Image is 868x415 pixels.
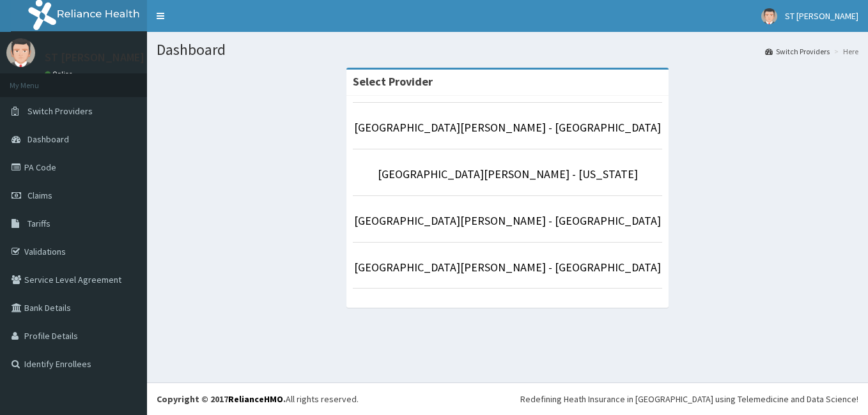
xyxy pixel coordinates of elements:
p: ST [PERSON_NAME] [45,52,144,63]
img: User Image [6,38,35,67]
span: Tariffs [27,218,50,229]
span: Claims [27,190,52,201]
span: ST [PERSON_NAME] [785,10,858,22]
footer: All rights reserved. [147,382,868,415]
span: Switch Providers [27,105,93,117]
a: Switch Providers [765,46,830,57]
strong: Select Provider [353,74,433,89]
a: [GEOGRAPHIC_DATA][PERSON_NAME] - [GEOGRAPHIC_DATA] [354,120,661,135]
a: RelianceHMO [228,393,283,405]
a: [GEOGRAPHIC_DATA][PERSON_NAME] - [US_STATE] [378,167,638,181]
li: Here [831,46,858,57]
div: Redefining Heath Insurance in [GEOGRAPHIC_DATA] using Telemedicine and Data Science! [520,393,858,405]
span: Dashboard [27,133,69,145]
img: User Image [761,8,777,24]
a: [GEOGRAPHIC_DATA][PERSON_NAME] - [GEOGRAPHIC_DATA] [354,213,661,228]
h1: Dashboard [157,41,858,58]
a: Online [45,70,75,79]
strong: Copyright © 2017 . [157,393,286,405]
a: [GEOGRAPHIC_DATA][PERSON_NAME] - [GEOGRAPHIC_DATA] [354,260,661,275]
